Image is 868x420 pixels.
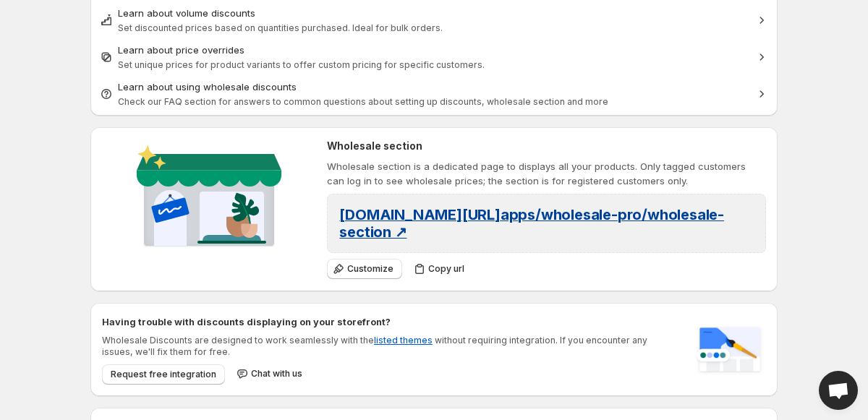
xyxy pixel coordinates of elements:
[118,43,750,57] div: Learn about price overrides
[102,314,679,329] h2: Having trouble with discounts displaying on your storefront?
[408,259,473,279] button: Copy url
[118,59,485,70] span: Set unique prices for product variants to offer custom pricing for specific customers.
[339,206,724,241] span: [DOMAIN_NAME][URL] apps/wholesale-pro/wholesale-section ↗
[118,6,750,20] div: Learn about volume discounts
[251,368,302,380] span: Chat with us
[327,139,766,153] h2: Wholesale section
[118,96,608,107] span: Check our FAQ section for answers to common questions about setting up discounts, wholesale secti...
[347,263,393,275] span: Customize
[131,139,287,259] img: Wholesale section
[102,335,679,358] p: Wholesale Discounts are designed to work seamlessly with the without requiring integration. If yo...
[819,371,858,410] div: Open chat
[118,80,750,94] div: Learn about using wholesale discounts
[111,369,216,380] span: Request free integration
[339,210,724,239] a: [DOMAIN_NAME][URL]apps/wholesale-pro/wholesale-section ↗
[428,263,464,275] span: Copy url
[118,22,443,33] span: Set discounted prices based on quantities purchased. Ideal for bulk orders.
[102,364,225,385] button: Request free integration
[374,335,433,346] a: listed themes
[231,364,311,384] button: Chat with us
[327,159,766,188] p: Wholesale section is a dedicated page to displays all your products. Only tagged customers can lo...
[327,259,402,279] button: Customize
